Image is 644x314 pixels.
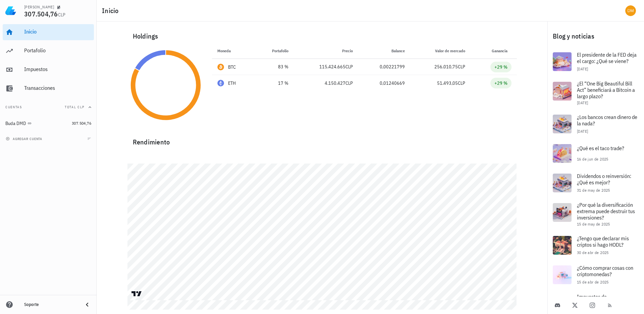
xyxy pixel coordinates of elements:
[577,250,609,255] span: 30 de abr de 2025
[494,64,507,70] div: +29 %
[228,64,236,70] div: BTC
[345,64,353,70] span: CLP
[577,188,610,193] span: 31 de may de 2025
[410,43,471,59] th: Valor de mercado
[4,135,45,142] button: agregar cuenta
[577,156,608,162] span: 16 de jun de 2025
[547,168,644,198] a: Dividendos o reinversión: ¿Qué es mejor? 31 de may de 2025
[577,80,635,100] span: ¿El “One Big Beautiful Bill Act” beneficiará a Bitcoin a largo plazo?
[625,5,636,16] div: avatar
[294,43,358,59] th: Precio
[131,291,143,297] a: Charting by TradingView
[24,47,91,54] div: Portafolio
[325,80,345,86] span: 4.150.427
[577,100,588,105] span: [DATE]
[458,80,465,86] span: CLP
[547,109,644,139] a: ¿Los bancos crean dinero de la nada? [DATE]
[364,80,405,87] div: 0,01240669
[577,235,629,248] span: ¿Tengo que declarar mis criptos si hago HODL?
[3,62,94,78] a: Impuestos
[127,131,517,147] div: Rendimiento
[24,66,91,72] div: Impuestos
[577,145,624,151] span: ¿Qué es el taco trade?
[217,80,224,86] div: ETH-icon
[492,48,512,53] span: Ganancia
[577,222,610,227] span: 15 de may de 2025
[3,24,94,40] a: Inicio
[260,80,288,87] div: 17 %
[24,28,91,35] div: Inicio
[24,9,58,18] span: 307.504,76
[577,66,588,71] span: [DATE]
[3,80,94,97] a: Transacciones
[127,25,517,47] div: Holdings
[577,279,609,285] span: 15 de abr de 2025
[494,80,507,86] div: +29 %
[3,43,94,59] a: Portafolio
[3,115,94,131] a: Buda DMD 307.504,76
[364,63,405,70] div: 0,00221799
[212,43,255,59] th: Moneda
[547,47,644,76] a: El presidente de la FED deja el cargo: ¿Qué se viene? [DATE]
[217,64,224,70] div: BTC-icon
[345,80,353,86] span: CLP
[260,63,288,70] div: 83 %
[228,80,236,86] div: ETH
[358,43,410,59] th: Balance
[255,43,294,59] th: Portafolio
[3,99,94,115] button: CuentasTotal CLP
[102,5,121,16] h1: Inicio
[5,5,16,16] img: LedgiFi
[7,137,42,141] span: agregar cuenta
[547,139,644,168] a: ¿Qué es el taco trade? 16 de jun de 2025
[24,85,91,91] div: Transacciones
[24,4,54,10] div: [PERSON_NAME]
[319,64,345,70] span: 115.424.665
[65,105,85,109] span: Total CLP
[24,302,78,307] div: Soporte
[577,173,631,186] span: Dividendos o reinversión: ¿Qué es mejor?
[437,80,458,86] span: 51.493,05
[458,64,465,70] span: CLP
[577,201,635,221] span: ¿Por qué la diversificación extrema puede destruir tus inversiones?
[577,264,633,277] span: ¿Cómo comprar cosas con criptomonedas?
[547,260,644,290] a: ¿Cómo comprar cosas con criptomonedas? 15 de abr de 2025
[58,12,66,18] span: CLP
[547,198,644,231] a: ¿Por qué la diversificación extrema puede destruir tus inversiones? 15 de may de 2025
[547,231,644,260] a: ¿Tengo que declarar mis criptos si hago HODL? 30 de abr de 2025
[577,129,588,134] span: [DATE]
[547,76,644,109] a: ¿El “One Big Beautiful Bill Act” beneficiará a Bitcoin a largo plazo? [DATE]
[577,51,637,64] span: El presidente de la FED deja el cargo: ¿Qué se viene?
[5,121,26,126] div: Buda DMD
[434,64,458,70] span: 256.010,75
[72,121,91,126] span: 307.504,76
[577,114,637,127] span: ¿Los bancos crean dinero de la nada?
[547,25,644,47] div: Blog y noticias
